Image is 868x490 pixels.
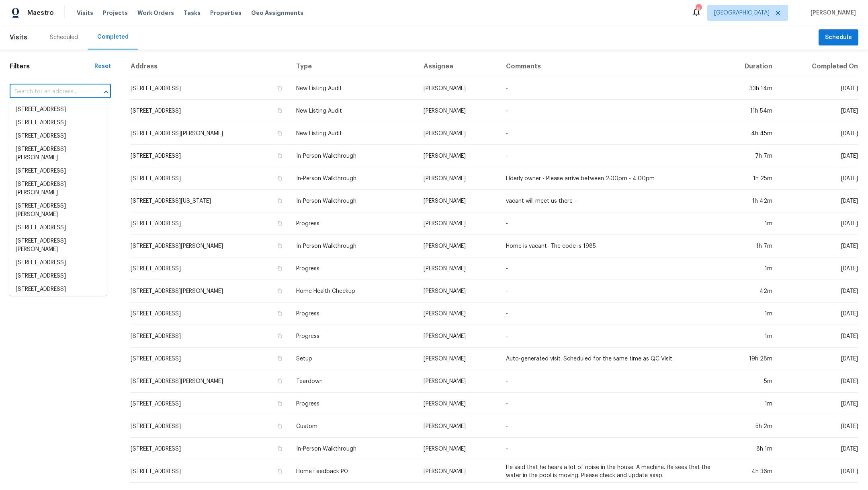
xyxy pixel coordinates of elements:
[718,325,779,348] td: 1m
[807,9,856,17] span: [PERSON_NAME]
[696,5,701,13] div: 6
[9,270,107,283] li: [STREET_ADDRESS]
[779,393,858,415] td: [DATE]
[718,145,779,167] td: 7h 7m
[290,348,417,370] td: Setup
[103,9,128,17] span: Projects
[9,235,107,256] li: [STREET_ADDRESS][PERSON_NAME]
[130,348,290,370] td: [STREET_ADDRESS]
[137,9,174,17] span: Work Orders
[417,348,500,370] td: [PERSON_NAME]
[500,280,718,303] td: -
[130,280,290,303] td: [STREET_ADDRESS][PERSON_NAME]
[290,77,417,100] td: New Listing Audit
[290,56,417,77] th: Type
[500,415,718,438] td: -
[276,197,283,204] button: Copy Address
[718,370,779,393] td: 5m
[130,145,290,167] td: [STREET_ADDRESS]
[27,9,54,17] span: Maestro
[276,332,283,340] button: Copy Address
[825,33,852,43] span: Schedule
[500,77,718,100] td: -
[417,280,500,303] td: [PERSON_NAME]
[779,100,858,122] td: [DATE]
[500,257,718,280] td: -
[718,348,779,370] td: 19h 28m
[276,400,283,407] button: Copy Address
[184,10,201,16] span: Tasks
[718,212,779,235] td: 1m
[718,257,779,280] td: 1m
[500,56,718,77] th: Comments
[251,9,303,17] span: Geo Assignments
[718,235,779,257] td: 1h 7m
[779,325,858,348] td: [DATE]
[290,415,417,438] td: Custom
[718,438,779,460] td: 8h 1m
[97,33,129,41] div: Completed
[779,460,858,483] td: [DATE]
[779,370,858,393] td: [DATE]
[290,100,417,122] td: New Listing Audit
[130,438,290,460] td: [STREET_ADDRESS]
[130,325,290,348] td: [STREET_ADDRESS]
[417,167,500,190] td: [PERSON_NAME]
[9,200,107,221] li: [STREET_ADDRESS][PERSON_NAME]
[276,242,283,249] button: Copy Address
[500,348,718,370] td: Auto-generated visit. Scheduled for the same time as QC Visit.
[779,190,858,212] td: [DATE]
[500,393,718,415] td: -
[779,212,858,235] td: [DATE]
[500,100,718,122] td: -
[500,145,718,167] td: -
[276,445,283,452] button: Copy Address
[718,303,779,325] td: 1m
[130,167,290,190] td: [STREET_ADDRESS]
[417,235,500,257] td: [PERSON_NAME]
[130,460,290,483] td: [STREET_ADDRESS]
[718,280,779,303] td: 42m
[779,235,858,257] td: [DATE]
[500,212,718,235] td: -
[130,56,290,77] th: Address
[417,77,500,100] td: [PERSON_NAME]
[276,84,283,92] button: Copy Address
[417,438,500,460] td: [PERSON_NAME]
[500,122,718,145] td: -
[779,348,858,370] td: [DATE]
[290,370,417,393] td: Teardown
[290,190,417,212] td: In-Person Walkthrough
[500,190,718,212] td: vacant will meet us there -
[779,167,858,190] td: [DATE]
[417,370,500,393] td: [PERSON_NAME]
[417,325,500,348] td: [PERSON_NAME]
[779,56,858,77] th: Completed On
[9,165,107,178] li: [STREET_ADDRESS]
[290,212,417,235] td: Progress
[779,77,858,100] td: [DATE]
[500,370,718,393] td: -
[130,235,290,257] td: [STREET_ADDRESS][PERSON_NAME]
[210,9,242,17] span: Properties
[417,145,500,167] td: [PERSON_NAME]
[779,122,858,145] td: [DATE]
[130,77,290,100] td: [STREET_ADDRESS]
[417,56,500,77] th: Assignee
[276,152,283,159] button: Copy Address
[417,460,500,483] td: [PERSON_NAME]
[290,167,417,190] td: In-Person Walkthrough
[77,9,93,17] span: Visits
[276,310,283,317] button: Copy Address
[718,122,779,145] td: 4h 45m
[100,86,112,98] button: Close
[9,103,107,116] li: [STREET_ADDRESS]
[10,29,27,46] span: Visits
[276,355,283,362] button: Copy Address
[779,257,858,280] td: [DATE]
[130,415,290,438] td: [STREET_ADDRESS]
[417,415,500,438] td: [PERSON_NAME]
[9,143,107,165] li: [STREET_ADDRESS][PERSON_NAME]
[718,56,779,77] th: Duration
[130,212,290,235] td: [STREET_ADDRESS]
